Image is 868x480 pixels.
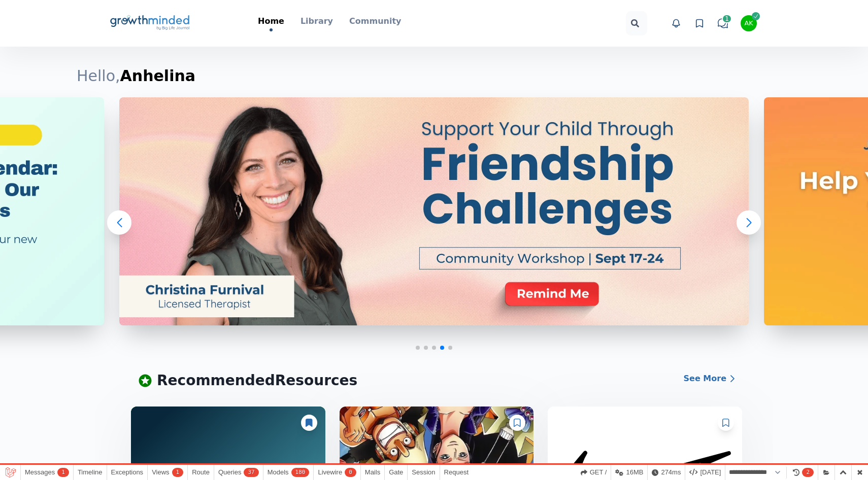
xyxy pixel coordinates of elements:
h1: Hello, [77,67,791,85]
div: Anhelina Kravets [744,20,753,27]
span: 2 [802,468,814,477]
span: Anhelina [120,67,195,85]
p: See More [684,373,726,385]
a: Home [258,15,284,31]
span: 180 [291,468,310,477]
button: Anhelina Kravets [741,15,757,31]
img: banner BLJ [119,97,749,325]
a: Library [301,15,333,28]
span: 37 [244,468,258,477]
a: Community [349,15,401,28]
a: 1 [715,16,730,31]
p: Library [301,15,333,27]
span: 1 [172,468,184,477]
span: 1 [722,14,732,23]
span: 0 [345,468,356,477]
span: 1 [57,468,69,477]
p: Home [258,15,284,27]
a: See More [680,368,741,389]
p: Community [349,15,401,27]
p: Recommended Resources [157,370,357,391]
